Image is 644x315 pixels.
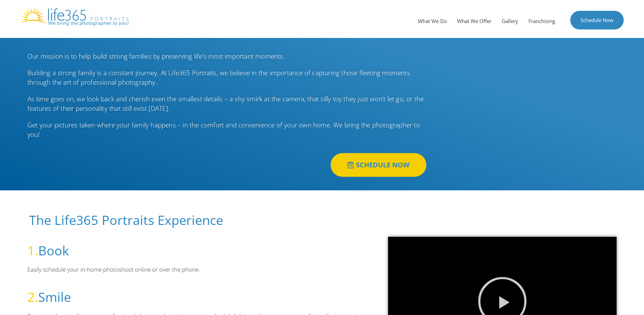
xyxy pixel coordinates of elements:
[20,7,128,26] img: Life365
[27,265,368,274] p: Easily schedule your in-home photoshoot online or over the phone.
[331,153,426,177] a: SCHEDULE NOW
[497,11,523,31] a: Gallery
[413,11,452,31] a: What We Do
[38,288,71,306] a: Smile
[29,211,223,229] span: The Life365 Portraits Experience
[38,241,69,259] a: Book
[27,52,285,61] span: Our mission is to help build strong families by preserving life’s most important moments.
[570,11,624,29] a: Schedule Now
[356,162,409,168] span: SCHEDULE NOW
[27,121,420,139] span: Get your pictures taken where your family happens – in the comfort and convenience of your own ho...
[27,68,410,87] span: Building a strong family is a constant journey. At Life365 Portraits, we believe in the importanc...
[27,288,38,306] span: 2.
[27,241,38,259] span: 1.
[452,11,497,31] a: What We Offer
[27,94,424,113] span: As time goes on, we look back and cherish even the smallest details – a shy smirk at the camera, ...
[523,11,560,31] a: Franchising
